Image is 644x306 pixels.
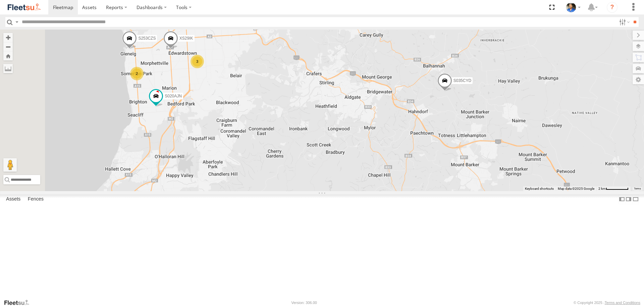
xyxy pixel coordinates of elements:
span: 2 km [598,187,606,190]
div: 3 [191,55,204,68]
a: Terms (opens in new tab) [634,187,641,190]
a: Terms and Conditions [605,301,640,305]
div: Version: 306.00 [291,301,317,305]
label: Assets [3,195,24,204]
label: Map Settings [633,75,644,84]
div: Matt Draper [563,2,583,12]
span: Map data ©2025 Google [558,187,594,190]
label: Search Query [14,17,19,27]
button: Zoom out [3,42,13,51]
span: S020AJN [165,94,182,99]
label: Dock Summary Table to the Left [619,194,625,204]
label: Dock Summary Table to the Right [625,194,632,204]
span: S253CZS [138,36,156,41]
span: S035CYD [453,79,471,83]
label: Search Filter Options [616,17,631,27]
button: Zoom in [3,33,13,42]
i: ? [607,2,618,13]
label: Fences [24,195,47,204]
label: Hide Summary Table [632,194,639,204]
div: © Copyright 2025 - [574,301,640,305]
button: Zoom Home [3,51,13,60]
button: Drag Pegman onto the map to open Street View [3,158,17,172]
span: XS29IK [179,36,193,41]
div: 2 [130,67,144,80]
button: Map scale: 2 km per 64 pixels [596,186,631,191]
a: Visit our Website [4,299,35,306]
label: Measure [3,64,13,73]
img: fleetsu-logo-horizontal.svg [7,3,42,12]
button: Keyboard shortcuts [525,186,554,191]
